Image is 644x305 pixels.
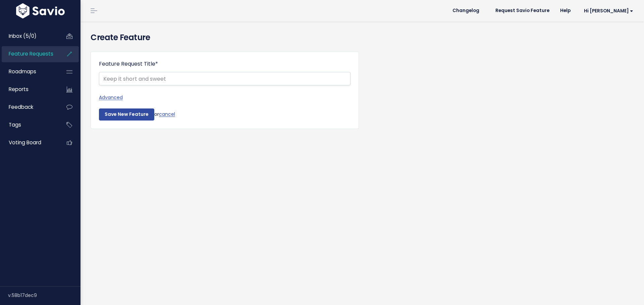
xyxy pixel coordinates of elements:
a: Roadmaps [2,64,56,79]
a: Feedback [2,99,56,115]
a: Inbox (5/0) [2,28,56,44]
a: Help [555,6,576,16]
a: cancel [159,111,175,118]
a: Request Savio Feature [490,6,555,16]
span: Hi [PERSON_NAME] [584,8,633,13]
span: Feedback [9,103,33,110]
a: Hi [PERSON_NAME] [576,6,639,16]
div: or [99,108,351,121]
label: Feature Request Title [99,60,158,68]
a: Feature Requests [2,46,56,62]
span: Tags [9,121,21,128]
h4: Create Feature [91,31,634,44]
span: Roadmaps [9,68,36,75]
a: Advanced [99,93,351,102]
a: Tags [2,117,56,133]
input: Save New Feature [99,108,154,121]
span: Voting Board [9,139,41,146]
span: Reports [9,86,29,93]
input: Keep it short and sweet [99,72,351,85]
img: logo-white.9d6f32f41409.svg [14,3,66,18]
span: Inbox (5/0) [9,32,37,40]
span: Changelog [452,8,479,13]
span: Feature Requests [9,50,53,57]
a: Voting Board [2,135,56,150]
div: v.58b17dec9 [8,287,80,304]
a: Reports [2,82,56,97]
